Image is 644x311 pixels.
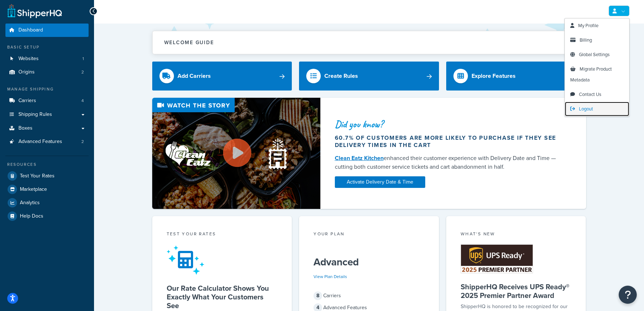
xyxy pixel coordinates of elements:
[18,112,52,118] span: Shipping Rules
[152,98,320,209] img: Video thumbnail
[5,94,89,108] a: Carriers4
[18,56,39,62] span: Websites
[335,154,384,162] a: Clean Eatz Kitchen
[5,196,89,209] a: Analytics
[565,102,629,116] a: Logout
[18,139,62,145] span: Advanced Features
[461,282,572,300] h5: ShipperHQ Receives UPS Ready® 2025 Premier Partner Award
[167,284,278,310] h5: Our Rate Calculator Shows You Exactly What Your Customers See
[5,52,89,66] li: Websites
[18,27,43,33] span: Dashboard
[18,69,35,75] span: Origins
[565,62,629,87] a: Migrate Product Metadata
[20,173,55,179] span: Test Your Rates
[5,135,89,148] a: Advanced Features2
[461,231,572,239] div: What's New
[5,24,89,37] a: Dashboard
[5,210,89,223] a: Help Docs
[565,47,629,62] a: Global Settings
[5,161,89,168] div: Resources
[20,213,43,219] span: Help Docs
[580,37,592,43] span: Billing
[446,62,586,91] a: Explore Features
[20,200,40,206] span: Analytics
[335,154,563,171] div: enhanced their customer experience with Delivery Date and Time — cutting both customer service ti...
[18,98,36,104] span: Carriers
[153,31,586,54] button: Welcome Guide
[314,291,322,300] span: 8
[565,18,629,33] a: My Profile
[335,119,563,129] div: Did you know?
[81,69,84,75] span: 2
[314,256,425,268] h5: Advanced
[178,71,211,81] div: Add Carriers
[5,86,89,92] div: Manage Shipping
[5,135,89,148] li: Advanced Features
[5,183,89,196] a: Marketplace
[81,98,84,104] span: 4
[579,51,610,58] span: Global Settings
[619,286,637,304] button: Open Resource Center
[167,231,278,239] div: Test your rates
[20,186,47,193] span: Marketplace
[579,91,601,98] span: Contact Us
[314,231,425,239] div: Your Plan
[5,66,89,79] a: Origins2
[82,56,84,62] span: 1
[18,125,33,131] span: Boxes
[335,176,425,188] a: Activate Delivery Date & Time
[5,94,89,108] li: Carriers
[5,52,89,66] a: Websites1
[5,44,89,50] div: Basic Setup
[579,105,593,112] span: Logout
[81,139,84,145] span: 2
[299,62,439,91] a: Create Rules
[314,273,347,280] a: View Plan Details
[5,122,89,135] a: Boxes
[5,169,89,182] a: Test Your Rates
[5,66,89,79] li: Origins
[570,66,612,83] span: Migrate Product Metadata
[335,134,563,149] div: 60.7% of customers are more likely to purchase if they see delivery times in the cart
[578,22,598,29] span: My Profile
[5,108,89,121] a: Shipping Rules
[314,291,425,301] div: Carriers
[472,71,516,81] div: Explore Features
[152,62,292,91] a: Add Carriers
[164,40,214,45] h2: Welcome Guide
[565,87,629,102] a: Contact Us
[324,71,358,81] div: Create Rules
[565,33,629,47] a: Billing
